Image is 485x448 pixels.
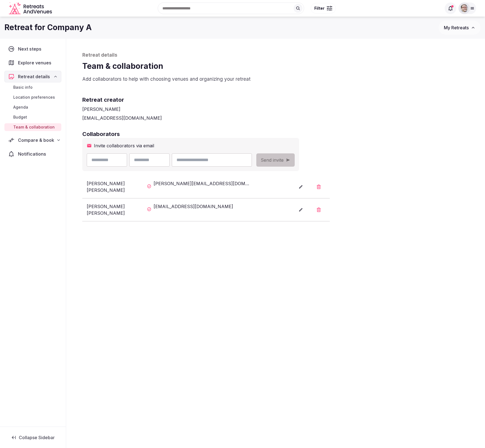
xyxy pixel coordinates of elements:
[13,95,55,100] span: Location preferences
[9,2,53,15] svg: Retreats and Venues company logo
[444,25,469,30] span: My Retreats
[82,96,469,104] h2: Retreat creator
[82,115,469,121] div: [EMAIL_ADDRESS][DOMAIN_NAME]
[9,2,53,15] a: Visit the homepage
[4,431,61,444] button: Collapse Sidebar
[4,83,61,91] a: Basic info
[13,114,27,120] span: Budget
[4,57,61,69] a: Explore venues
[314,6,325,11] span: Filter
[87,203,146,216] div: [PERSON_NAME] [PERSON_NAME]
[4,93,61,101] a: Location preferences
[18,73,50,80] span: Retreat details
[82,130,469,138] h2: Collaborators
[94,142,154,149] span: Invite collaborators via email
[87,180,146,193] div: [PERSON_NAME] [PERSON_NAME]
[154,180,252,187] div: [PERSON_NAME][EMAIL_ADDRESS][DOMAIN_NAME]
[4,103,61,111] a: Agenda
[4,123,61,131] a: Team & collaboration
[82,52,469,59] p: Retreat details
[154,203,252,210] div: [EMAIL_ADDRESS][DOMAIN_NAME]
[439,21,481,35] button: My Retreats
[4,113,61,121] a: Budget
[311,3,336,14] button: Filter
[18,151,48,157] span: Notifications
[18,137,54,143] span: Compare & book
[13,85,33,90] span: Basic info
[4,22,92,33] h1: Retreat for Company A
[18,46,44,52] span: Next steps
[13,124,55,130] span: Team & collaboration
[82,61,469,72] h1: Team & collaboration
[261,157,284,163] span: Send invite
[82,106,469,112] div: [PERSON_NAME]
[13,104,28,110] span: Agenda
[82,76,469,83] p: Add collaborators to help with choosing venues and organizing your retreat
[19,435,55,440] span: Collapse Sidebar
[4,148,61,160] a: Notifications
[460,4,468,12] img: Ryan Sanford
[18,59,54,66] span: Explore venues
[256,153,295,167] button: Send invite
[4,43,61,55] a: Next steps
